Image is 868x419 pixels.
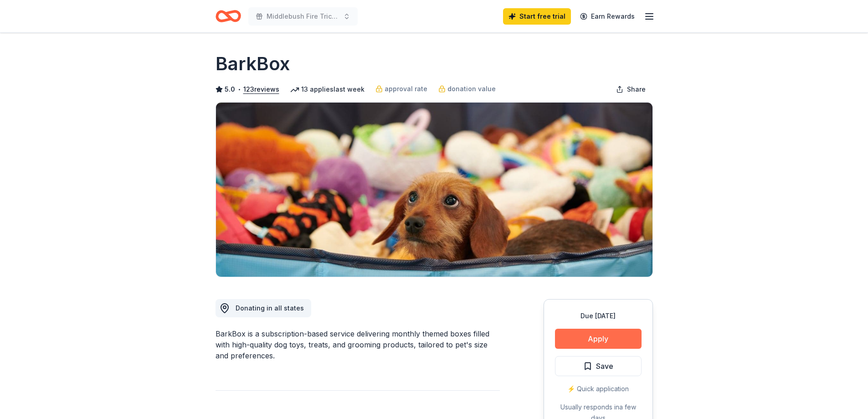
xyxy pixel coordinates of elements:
[503,8,571,25] a: Start free trial
[243,84,279,95] button: 123reviews
[216,5,241,27] a: Home
[555,383,642,394] div: ⚡️ Quick application
[290,84,365,95] div: 13 applies last week
[555,356,642,376] button: Save
[447,83,496,94] span: donation value
[216,328,500,361] div: BarkBox is a subscription-based service delivering monthly themed boxes filled with high-quality ...
[216,103,652,277] img: Image for BarkBox
[438,83,496,94] a: donation value
[267,11,339,22] span: Middlebush Fire Tricky Tray
[575,8,640,25] a: Earn Rewards
[237,86,241,93] span: •
[225,84,235,95] span: 5.0
[375,83,427,94] a: approval rate
[248,7,358,26] button: Middlebush Fire Tricky Tray
[385,83,427,94] span: approval rate
[555,329,642,349] button: Apply
[609,80,653,98] button: Share
[236,304,304,312] span: Donating in all states
[627,84,646,95] span: Share
[216,51,290,77] h1: BarkBox
[555,310,642,321] div: Due [DATE]
[596,360,613,372] span: Save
